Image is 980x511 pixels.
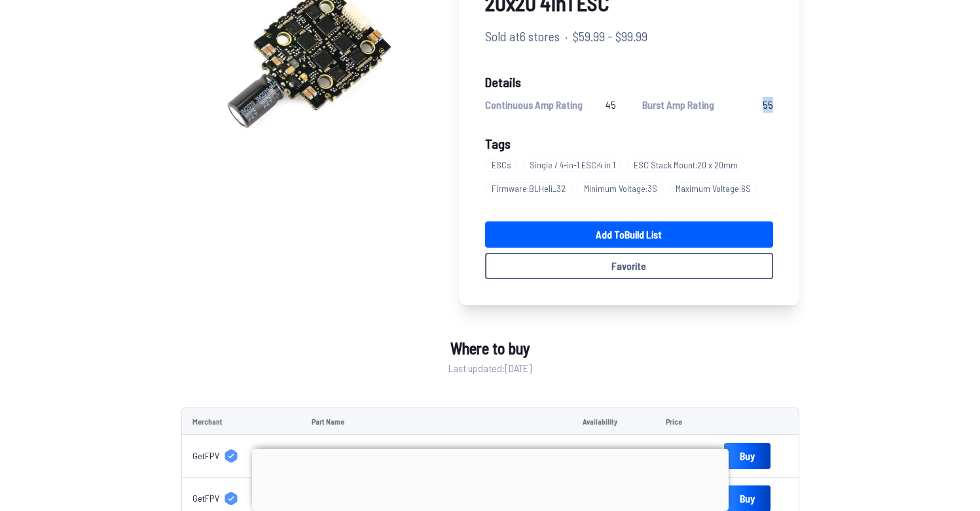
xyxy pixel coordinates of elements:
[655,435,714,478] td: $59.99
[523,153,627,177] a: Single / 4-in-1 ESC:4 in 1
[606,97,616,113] span: 45
[577,177,669,200] a: Minimum Voltage:3S
[485,136,511,151] span: Tags
[448,360,532,376] span: Last updated: [DATE]
[181,407,301,435] td: Merchant
[627,153,750,177] a: ESC Stack Mount:20 x 20mm
[669,177,763,200] a: Maximum Voltage:6S
[485,221,773,248] a: Add toBuild List
[301,407,573,435] td: Part Name
[485,159,518,172] span: ESCs
[485,182,572,195] span: Firmware : BLHeli_32
[642,97,714,113] span: Burst Amp Rating
[523,159,622,172] span: Single / 4-in-1 ESC : 4 in 1
[577,182,664,195] span: Minimum Voltage : 3S
[485,153,523,177] a: ESCs
[192,492,219,505] span: GetFPV
[669,182,757,195] span: Maximum Voltage : 6S
[252,449,729,508] iframe: Advertisement
[485,177,577,200] a: Firmware:BLHeli_32
[627,159,744,172] span: ESC Stack Mount : 20 x 20mm
[485,72,773,92] span: Details
[763,97,773,113] span: 55
[724,443,771,469] a: Buy
[572,435,655,478] td: Out Of Stock
[485,26,560,46] span: Sold at 6 stores
[655,407,714,435] td: Price
[485,253,773,279] button: Favorite
[192,449,291,463] a: GetFPV
[565,26,568,46] span: ·
[192,492,291,505] a: GetFPV
[573,26,647,46] span: $59.99 - $99.99
[572,407,655,435] td: Availability
[192,449,219,463] span: GetFPV
[485,97,583,113] span: Continuous Amp Rating
[450,337,530,360] span: Where to buy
